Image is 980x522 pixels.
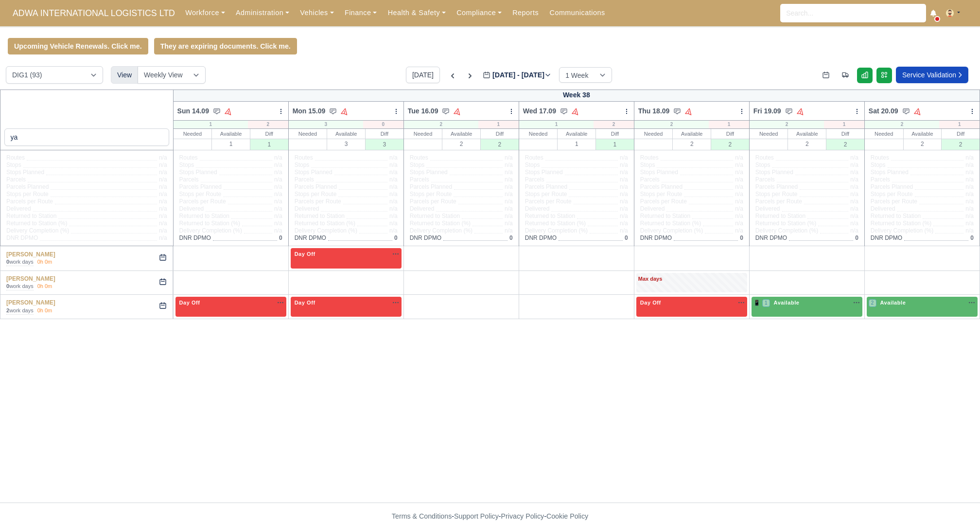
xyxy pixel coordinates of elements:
span: Delivery Completion (%) [871,227,933,234]
span: n/a [620,162,628,168]
span: Routes [640,154,659,162]
span: Available [772,299,802,306]
span: n/a [274,205,282,212]
span: Stops [410,162,425,169]
span: 1 [762,299,770,307]
div: Available [904,129,942,139]
span: n/a [159,191,167,198]
span: Wed 17.09 [523,106,556,116]
span: n/a [505,227,513,234]
a: [PERSON_NAME] [6,275,55,282]
span: Sun 14.09 [177,106,209,116]
span: 0 [279,234,282,241]
span: Stops [295,162,310,169]
div: Diff [250,129,288,139]
span: n/a [965,205,974,212]
a: They are expiring documents. Click me. [154,38,297,54]
div: 2 [404,121,478,128]
span: 0 [509,234,513,241]
span: Returned to Station (%) [640,220,701,227]
a: ADWA INTERNATIONAL LOGISTICS LTD [8,4,180,23]
div: Needed [174,129,212,139]
span: Stops Planned [6,169,44,176]
span: n/a [965,220,974,227]
span: 0 [625,234,628,241]
a: Administration [230,3,295,22]
span: Parcels per Route [179,198,226,205]
span: Delivered [871,205,895,213]
span: n/a [159,198,167,205]
span: Routes [755,154,774,162]
span: Routes [410,154,428,162]
a: Finance [339,3,383,22]
div: 1 [939,121,980,128]
span: n/a [620,227,628,234]
div: Diff [481,129,519,139]
span: Returned to Station [640,213,690,220]
span: Delivered [525,205,550,213]
div: Needed [404,129,442,139]
span: Returned to Station [6,213,56,220]
a: Reports [507,3,544,22]
span: n/a [159,183,167,190]
span: Stops [179,162,194,169]
div: 1 [558,139,595,149]
span: n/a [274,154,282,161]
span: n/a [274,213,282,219]
div: Available [442,129,480,139]
span: Delivered [755,205,780,213]
div: 2 [248,121,288,128]
div: 2 [826,139,864,150]
a: Upcoming Vehicle Renewals. Click me. [8,38,148,54]
span: Routes [525,154,543,162]
span: Parcels per Route [410,198,456,205]
span: DNR DPMO [179,234,211,242]
div: 3 [366,139,403,150]
button: [DATE] [406,67,440,83]
span: Stops Planned [640,169,678,176]
span: n/a [389,227,398,234]
span: n/a [389,176,398,183]
span: Stops per Route [525,191,567,198]
span: Parcels Planned [525,183,567,191]
span: n/a [159,154,167,161]
span: DNR DPMO [755,234,787,242]
span: Delivered [295,205,319,213]
span: Delivered [640,205,665,213]
span: Stops Planned [755,169,793,176]
div: 2 [904,139,942,149]
a: Privacy Policy [501,512,544,520]
span: n/a [735,220,743,227]
div: Available [212,129,250,139]
span: n/a [965,162,974,168]
span: n/a [159,234,167,241]
span: Delivered [179,205,204,213]
span: DNR DPMO [871,234,902,242]
span: 0 [394,234,398,241]
div: Needed [289,129,327,139]
a: Support Policy [454,512,499,520]
span: n/a [850,183,858,190]
span: n/a [965,176,974,183]
span: n/a [274,162,282,168]
a: [PERSON_NAME] [6,251,55,258]
span: Returned to Station [295,213,345,220]
span: Returned to Station [179,213,229,220]
span: Day Off [177,299,202,306]
span: Returned to Station (%) [295,220,355,227]
span: n/a [965,169,974,176]
span: n/a [389,198,398,205]
a: Communications [544,3,611,22]
span: DNR DPMO [6,234,38,242]
span: Routes [871,154,889,162]
span: n/a [389,154,398,161]
span: Routes [179,154,198,162]
div: Needed [519,129,558,139]
a: Health & Safety [382,3,451,22]
span: n/a [505,183,513,190]
div: Available [558,129,595,139]
span: n/a [159,213,167,219]
div: 1 [519,121,594,128]
div: 0h 0m [37,258,52,266]
div: Needed [865,129,903,139]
